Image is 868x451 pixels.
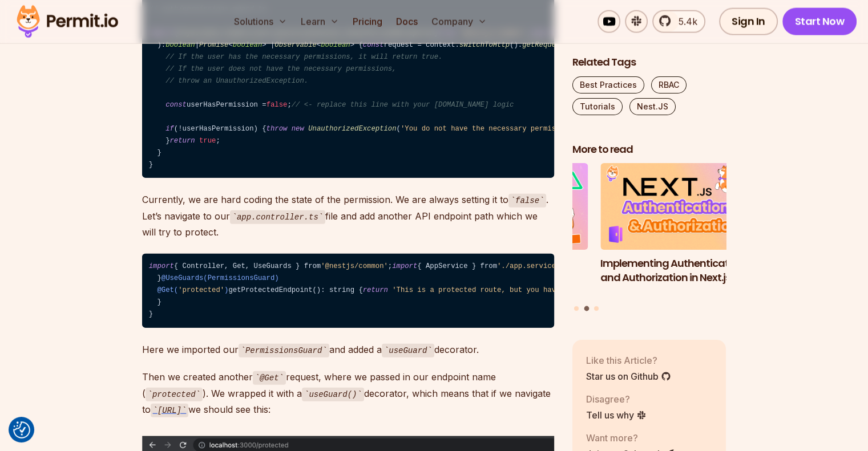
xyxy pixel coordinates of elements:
[239,344,329,357] code: PermissionsGuard
[594,306,599,310] button: Go to slide 3
[600,256,754,285] h3: Implementing Authentication and Authorization in Next.js
[584,306,589,311] button: Go to slide 2
[572,163,726,312] div: Posts
[142,342,554,358] p: Here we imported our and added a decorator.
[142,254,554,328] code: { Controller, Get, UseGuards } from ; { AppService } from ; { PermissionsGuard } from ; export { ...
[348,10,387,33] a: Pricing
[229,10,292,33] button: Solutions
[149,262,174,270] span: import
[274,41,317,49] span: Observable
[142,369,554,418] p: Then we created another request, where we passed in our endpoint name ( ). We wrapped it with a d...
[233,41,262,49] span: boolean
[199,41,228,49] span: Promise
[363,41,384,49] span: const
[363,286,388,294] span: return
[401,125,585,133] span: 'You do not have the necessary permissions.'
[629,97,676,115] a: Nest.JS
[572,76,644,93] a: Best Practices
[11,2,123,41] img: Permit logo
[165,77,308,85] span: // throw an UnauthorizedException.
[165,65,396,73] span: // If the user does not have the necessary permissions,
[199,137,216,145] span: true
[434,163,588,299] a: Implementing Multi-Tenant RBAC in Nuxt.jsImplementing Multi-Tenant RBAC in Nuxt.js
[672,15,697,29] span: 5.4k
[142,192,554,240] p: Currently, we are hard coding the state of the permission. We are always setting it to . Let’s na...
[230,210,326,224] code: app.controller.ts
[522,41,564,49] span: getRequest
[586,392,647,405] p: Disagree?
[170,137,195,145] span: return
[302,388,364,401] code: useGuard()
[586,353,671,367] p: Like this Article?
[308,125,396,133] span: UnauthorizedException
[165,101,187,109] span: const
[321,262,388,270] span: '@nestjs/common'
[586,408,647,421] a: Tell us why
[600,163,754,299] li: 2 of 3
[392,286,597,294] span: 'This is a protected route, but you have access.'
[292,125,304,133] span: new
[434,256,588,285] h3: Implementing Multi-Tenant RBAC in Nuxt.js
[292,101,514,109] span: // <- replace this line with your [DOMAIN_NAME] logic
[165,125,174,133] span: if
[267,101,288,109] span: false
[719,8,778,35] a: Sign In
[392,262,417,270] span: import
[165,41,195,49] span: boolean
[497,262,560,270] span: './app.service'
[427,10,491,33] button: Company
[600,163,754,250] img: Implementing Authentication and Authorization in Next.js
[157,286,228,294] span: @Get( )
[321,41,350,49] span: boolean
[508,194,547,208] code: false
[572,97,623,115] a: Tutorials
[651,76,687,93] a: RBAC
[178,286,224,294] span: 'protected'
[151,404,189,415] a: [URL]
[391,10,422,33] a: Docs
[382,344,434,357] code: useGuard
[165,53,442,61] span: // If the user has the necessary permissions, it will return true.
[151,404,189,417] code: [URL]
[586,430,675,444] p: Want more?
[296,10,344,33] button: Learn
[586,369,671,383] a: Star us on Github
[146,388,203,401] code: protected
[162,274,279,282] span: @UseGuards(PermissionsGuard)
[253,371,286,385] code: @Get
[459,41,510,49] span: switchToHttp
[434,163,588,299] li: 1 of 3
[13,421,30,438] button: Consent Preferences
[13,421,30,438] img: Revisit consent button
[574,306,579,310] button: Go to slide 1
[267,125,288,133] span: throw
[572,142,726,156] h2: More to read
[652,10,705,33] a: 5.4k
[782,8,857,35] a: Start Now
[572,55,726,69] h2: Related Tags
